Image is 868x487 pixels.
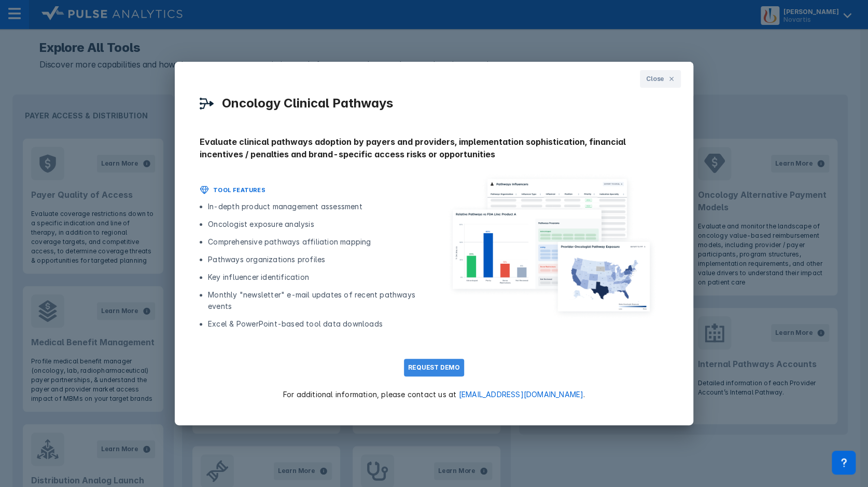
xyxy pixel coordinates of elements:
button: REQUEST DEMO [404,359,464,376]
h2: Oncology Clinical Pathways [222,96,393,111]
h2: TOOL FEATURES [213,185,265,195]
a: REQUEST DEMO [391,346,477,389]
li: Excel & PowerPoint-based tool data downloads [208,318,422,330]
div: Contact Support [832,451,856,475]
button: Close [640,70,681,88]
li: Oncologist exposure analysis [208,219,422,230]
h2: Evaluate clinical pathways adoption by payers and providers, implementation sophistication, finan... [200,136,668,160]
img: image_pathways_2x.png [434,173,668,320]
span: Close [646,74,664,84]
li: Key influencer identification [208,272,422,283]
p: For additional information, please contact us at . [283,389,585,400]
li: Pathways organizations profiles [208,254,422,265]
li: Comprehensive pathways affiliation mapping [208,236,422,248]
a: [EMAIL_ADDRESS][DOMAIN_NAME] [459,390,584,399]
li: In-depth product management assessment [208,201,422,212]
li: Monthly "newsletter" e-mail updates of recent pathways events [208,289,422,312]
